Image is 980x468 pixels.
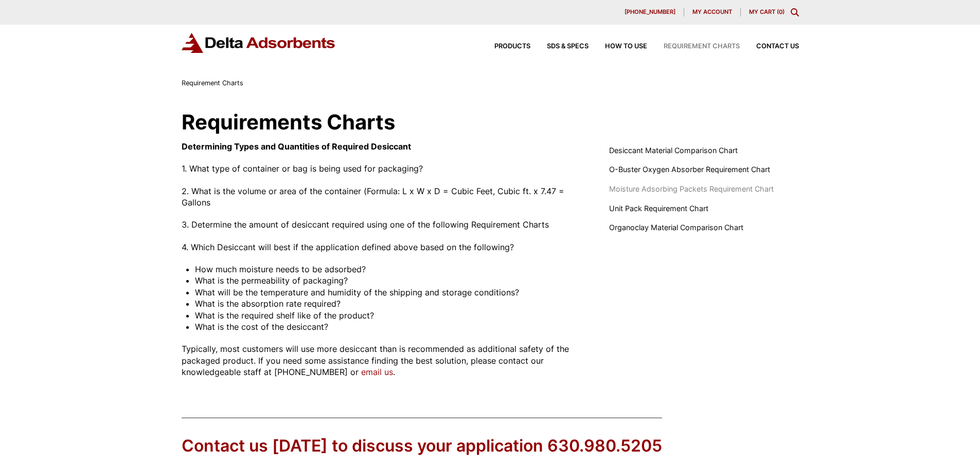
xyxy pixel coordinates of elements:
[195,287,584,298] li: What will be the temperature and humidity of the shipping and storage conditions?
[647,43,740,50] a: Requirement Charts
[182,33,336,53] img: Delta Adsorbents
[195,321,584,332] li: What is the cost of the desiccant?
[609,183,774,195] a: Moisture Adsorbing Packets Requirement Chart
[195,264,584,275] li: How much moisture needs to be adsorbed?
[182,435,662,458] div: Contact us [DATE] to discuss your application 630.980.5205
[195,298,584,309] li: What is the absorption rate required?
[195,275,584,286] li: What is the permeability of packaging?
[478,43,530,50] a: Products
[791,8,799,16] div: Toggle Modal Content
[547,43,589,50] span: SDS & SPECS
[182,241,585,253] p: 4. Which Desiccant will best if the application defined above based on the following?
[616,8,684,16] a: [PHONE_NUMBER]
[684,8,741,16] a: My account
[182,343,585,378] p: Typically, most customers will use more desiccant than is recommended as additional safety of the...
[692,9,732,15] span: My account
[664,43,740,50] span: Requirement Charts
[625,9,675,15] span: [PHONE_NUMBER]
[182,185,585,209] p: 2. What is the volume or area of the container (Formula: L x W x D = Cubic Feet, Cubic ft. x 7.47...
[182,141,411,152] strong: Determining Types and Quantities of Required Desiccant
[182,163,585,174] p: 1. What type of container or bag is being used for packaging?
[756,43,799,50] span: Contact Us
[530,43,589,50] a: SDS & SPECS
[609,222,743,233] a: Organoclay Material Comparison Chart
[605,43,647,50] span: How to Use
[779,8,782,15] span: 0
[609,164,770,175] a: O-Buster Oxygen Absorber Requirement Chart
[182,219,585,230] p: 3. Determine the amount of desiccant required using one of the following Requirement Charts
[195,310,584,321] li: What is the required shelf like of the product?
[361,367,393,377] a: email us
[182,112,799,133] h1: Requirements Charts
[182,79,243,87] span: Requirement Charts
[609,145,738,156] a: Desiccant Material Comparison Chart
[609,203,708,214] a: Unit Pack Requirement Chart
[494,43,530,50] span: Products
[589,43,647,50] a: How to Use
[749,8,785,15] a: My Cart (0)
[740,43,799,50] a: Contact Us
